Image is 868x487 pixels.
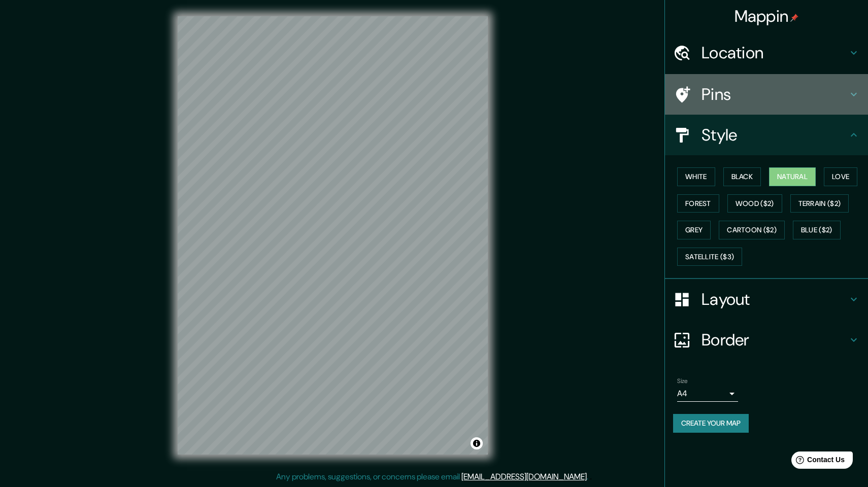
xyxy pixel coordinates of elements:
div: A4 [677,386,738,402]
canvas: Map [178,16,488,455]
h4: Style [702,125,848,145]
iframe: Help widget launcher [778,447,857,476]
div: Border [665,320,868,360]
button: Forest [677,194,719,213]
div: Pins [665,74,868,115]
button: Wood ($2) [727,194,782,213]
h4: Border [702,330,848,350]
h4: Mappin [735,6,799,26]
button: Toggle attribution [471,437,483,449]
h4: Pins [702,84,848,105]
button: Black [723,167,761,186]
button: Cartoon ($2) [719,221,785,239]
h4: Layout [702,289,848,309]
div: . [590,471,592,483]
button: Natural [769,167,816,186]
button: Blue ($2) [793,221,841,239]
div: Layout [665,279,868,320]
div: Style [665,115,868,155]
div: Location [665,32,868,73]
a: [EMAIL_ADDRESS][DOMAIN_NAME] [461,471,587,482]
button: White [677,167,715,186]
label: Size [677,377,688,386]
img: pin-icon.png [790,14,798,22]
button: Love [824,167,857,186]
div: . [588,471,590,483]
button: Create your map [673,414,749,433]
button: Terrain ($2) [790,194,849,213]
button: Grey [677,221,711,239]
h4: Location [702,43,848,63]
button: Satellite ($3) [677,248,742,266]
p: Any problems, suggestions, or concerns please email . [276,471,588,483]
